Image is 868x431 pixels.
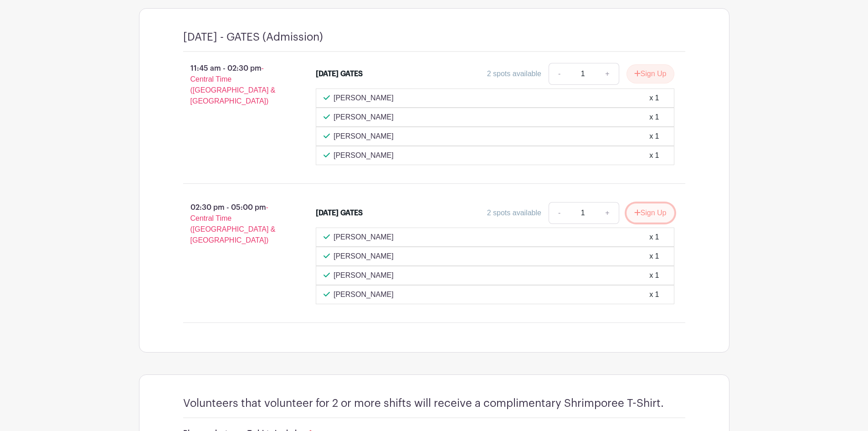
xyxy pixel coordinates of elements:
[334,131,394,142] p: [PERSON_NAME]
[649,289,659,300] div: x 1
[627,64,674,83] button: Sign Up
[649,232,659,243] div: x 1
[169,59,302,110] p: 11:45 am - 02:30 pm
[169,198,302,249] p: 02:30 pm - 05:00 pm
[334,112,394,123] p: [PERSON_NAME]
[649,131,659,142] div: x 1
[649,112,659,123] div: x 1
[334,251,394,262] p: [PERSON_NAME]
[549,202,570,224] a: -
[596,202,619,224] a: +
[549,63,570,85] a: -
[649,270,659,281] div: x 1
[487,68,541,79] div: 2 spots available
[487,208,541,218] div: 2 spots available
[596,63,619,85] a: +
[316,208,363,218] div: [DATE] GATES
[334,93,394,104] p: [PERSON_NAME]
[334,150,394,161] p: [PERSON_NAME]
[190,203,276,244] span: - Central Time ([GEOGRAPHIC_DATA] & [GEOGRAPHIC_DATA])
[334,270,394,281] p: [PERSON_NAME]
[334,232,394,243] p: [PERSON_NAME]
[190,64,276,105] span: - Central Time ([GEOGRAPHIC_DATA] & [GEOGRAPHIC_DATA])
[183,397,664,410] h4: Volunteers that volunteer for 2 or more shifts will receive a complimentary Shrimporee T-Shirt.
[649,150,659,161] div: x 1
[649,93,659,104] div: x 1
[334,289,394,300] p: [PERSON_NAME]
[316,68,363,79] div: [DATE] GATES
[649,251,659,262] div: x 1
[627,203,674,223] button: Sign Up
[183,31,323,44] h4: [DATE] - GATES (Admission)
